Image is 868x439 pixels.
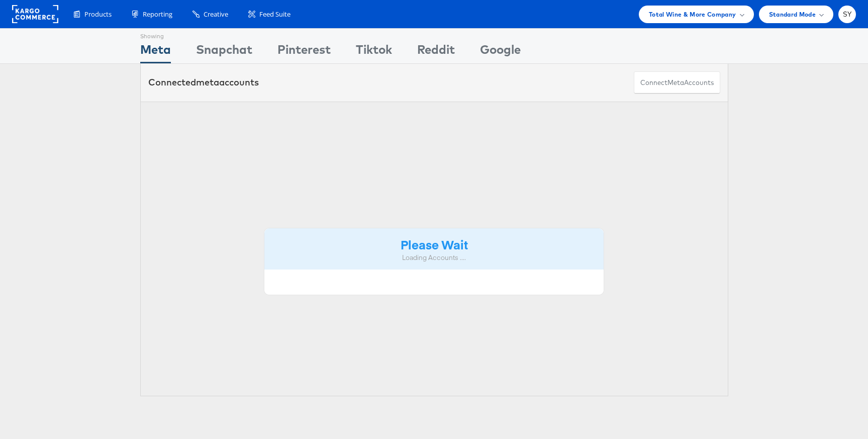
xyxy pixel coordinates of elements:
[667,78,684,87] span: meta
[843,11,852,18] span: SY
[480,41,521,63] div: Google
[401,236,468,252] strong: Please Wait
[84,10,112,19] span: Products
[259,10,291,19] span: Feed Suite
[196,41,252,63] div: Snapchat
[148,76,259,89] div: Connected accounts
[634,71,720,94] button: ConnectmetaAccounts
[272,253,597,262] div: Loading Accounts ....
[196,76,219,88] span: meta
[140,29,171,41] div: Showing
[769,9,816,20] span: Standard Mode
[277,41,331,63] div: Pinterest
[417,41,455,63] div: Reddit
[649,9,736,20] span: Total Wine & More Company
[356,41,392,63] div: Tiktok
[140,41,171,63] div: Meta
[143,10,172,19] span: Reporting
[204,10,228,19] span: Creative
